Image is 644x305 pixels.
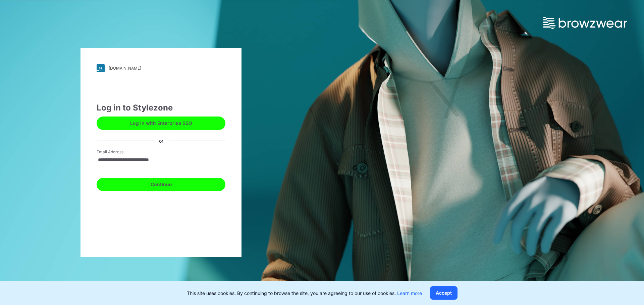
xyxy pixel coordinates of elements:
div: Log in to Stylezone [97,102,225,114]
label: Email Address [97,149,144,155]
button: Continue [97,178,225,191]
img: svg+xml;base64,PHN2ZyB3aWR0aD0iMjgiIGhlaWdodD0iMjgiIHZpZXdCb3g9IjAgMCAyOCAyOCIgZmlsbD0ibm9uZSIgeG... [97,64,105,72]
img: browzwear-logo.73288ffb.svg [543,17,627,29]
a: [DOMAIN_NAME] [97,64,225,72]
div: [DOMAIN_NAME] [109,66,141,71]
a: Learn more [397,290,422,296]
button: Accept [430,286,458,300]
p: This site uses cookies. By continuing to browse the site, you are agreeing to our use of cookies. [187,290,422,297]
button: Log in with Enterprise SSO [97,117,225,130]
div: or [154,137,169,144]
